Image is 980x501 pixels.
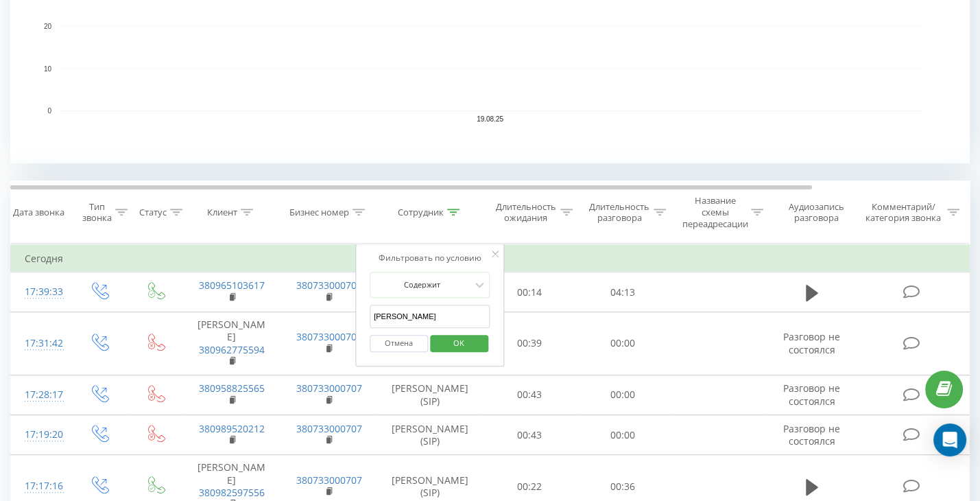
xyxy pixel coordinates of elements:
td: 00:14 [482,272,575,312]
a: 380962775594 [199,343,265,356]
div: 17:17:16 [25,473,57,500]
text: 10 [44,65,52,73]
div: Клиент [207,207,237,218]
button: Отмена [370,335,428,352]
div: Статус [139,207,167,218]
span: Разговор не состоялся [783,382,840,407]
td: 00:00 [576,312,669,375]
div: Open Intercom Messenger [933,423,966,456]
td: [PERSON_NAME] (SIP) [377,415,482,455]
div: Длительность ожидания [494,201,557,224]
td: 04:13 [576,272,669,312]
div: 17:19:20 [25,421,57,448]
div: 17:28:17 [25,382,57,408]
a: 380733000707 [296,330,361,343]
a: 380733000707 [296,422,361,435]
td: 00:00 [576,415,669,455]
div: Фильтровать по условию [370,251,490,265]
span: Разговор не состоялся [783,330,840,356]
div: Сотрудник [398,207,444,218]
div: Комментарий/категория звонка [863,201,944,224]
a: 380982597556 [199,486,265,499]
a: 380958825565 [199,382,265,395]
td: [PERSON_NAME] (SIP) [377,375,482,415]
div: Дата звонка [13,207,64,218]
td: 00:43 [482,375,575,415]
text: 20 [44,23,52,30]
a: 380733000707 [296,279,361,292]
div: Бизнес номер [289,207,349,218]
span: OK [440,332,478,353]
td: 00:39 [482,312,575,375]
div: Аудиозапись разговора [779,201,853,224]
div: Название схемы переадресации [682,195,748,230]
text: 19.08.25 [477,115,503,123]
div: Длительность разговора [588,201,651,224]
a: 380965103617 [199,279,265,292]
text: 0 [47,107,51,115]
td: Сегодня [11,245,970,272]
td: 00:43 [482,415,575,455]
span: Разговор не состоялся [783,422,840,447]
a: 380989520212 [199,422,265,435]
a: 380733000707 [296,382,361,395]
a: 380733000707 [296,474,361,487]
input: Введите значение [370,305,490,329]
div: 17:31:42 [25,330,57,357]
div: 17:39:33 [25,279,57,305]
td: 00:00 [576,375,669,415]
td: [PERSON_NAME] [183,312,280,375]
div: Тип звонка [82,201,112,224]
button: OK [430,335,488,352]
